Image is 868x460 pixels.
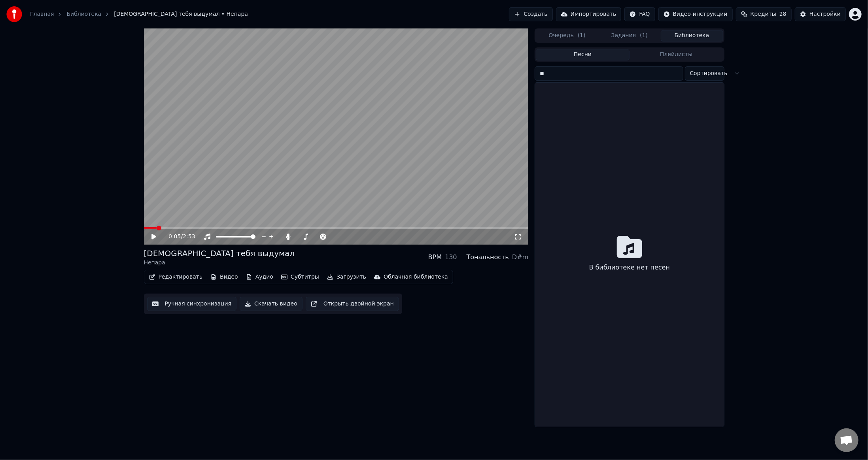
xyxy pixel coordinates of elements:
[207,271,241,283] button: Видео
[658,7,733,21] button: Видео-инструкции
[147,297,237,311] button: Ручная синхронизация
[306,297,399,311] button: Открыть двойной экран
[445,253,457,262] div: 130
[624,7,655,21] button: FAQ
[384,273,448,281] div: Облачная библиотека
[779,10,787,18] span: 28
[6,6,22,22] img: youka
[509,7,552,21] button: Создать
[114,10,248,18] span: [DEMOGRAPHIC_DATA] тебя выдумал • Непара
[428,253,442,262] div: BPM
[536,30,598,41] button: Очередь
[240,297,303,311] button: Скачать видео
[30,10,54,18] a: Главная
[751,10,776,18] span: Кредиты
[598,30,661,41] button: Задания
[736,7,792,21] button: Кредиты28
[183,233,195,241] span: 2:53
[690,70,728,77] span: Сортировать
[243,271,276,283] button: Аудио
[536,49,630,60] button: Песни
[512,253,528,262] div: D#m
[630,49,723,60] button: Плейлисты
[324,271,369,283] button: Загрузить
[795,7,846,21] button: Настройки
[467,253,509,262] div: Тональность
[168,233,187,241] div: /
[168,233,181,241] span: 0:05
[578,32,586,40] span: ( 1 )
[556,7,622,21] button: Импортировать
[835,428,859,452] div: Открытый чат
[586,260,673,275] div: В библиотеке нет песен
[661,30,723,41] button: Библиотека
[809,10,841,18] div: Настройки
[144,259,295,267] div: Непара
[278,271,322,283] button: Субтитры
[66,10,101,18] a: Библиотека
[30,10,248,18] nav: breadcrumb
[144,248,295,259] div: [DEMOGRAPHIC_DATA] тебя выдумал
[146,271,206,283] button: Редактировать
[640,32,648,40] span: ( 1 )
